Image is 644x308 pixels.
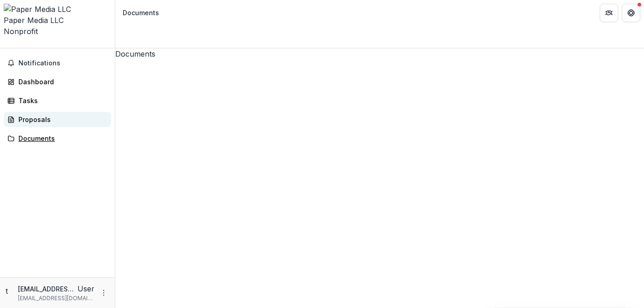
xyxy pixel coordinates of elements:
div: Paper Media LLC [4,15,111,26]
div: Dashboard [18,77,104,87]
img: Paper Media LLC [4,4,111,15]
div: Documents [18,134,104,143]
p: [EMAIL_ADDRESS][DOMAIN_NAME] [18,294,95,302]
button: Partners [600,4,618,22]
span: Nonprofit [4,27,38,36]
p: [EMAIL_ADDRESS][DOMAIN_NAME] [18,284,77,294]
button: Notifications [4,56,111,70]
a: Documents [4,131,111,146]
p: User [77,283,95,294]
h3: Documents [115,48,644,59]
button: More [98,287,109,298]
nav: breadcrumb [119,6,163,19]
a: Proposals [4,112,111,127]
div: Proposals [18,115,104,124]
span: Notifications [18,59,107,67]
div: tramontana12@protonmail.com [6,285,14,296]
div: Documents [123,8,159,17]
a: Dashboard [4,74,111,89]
button: Get Help [622,4,640,22]
div: Tasks [18,96,104,105]
a: Tasks [4,93,111,108]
